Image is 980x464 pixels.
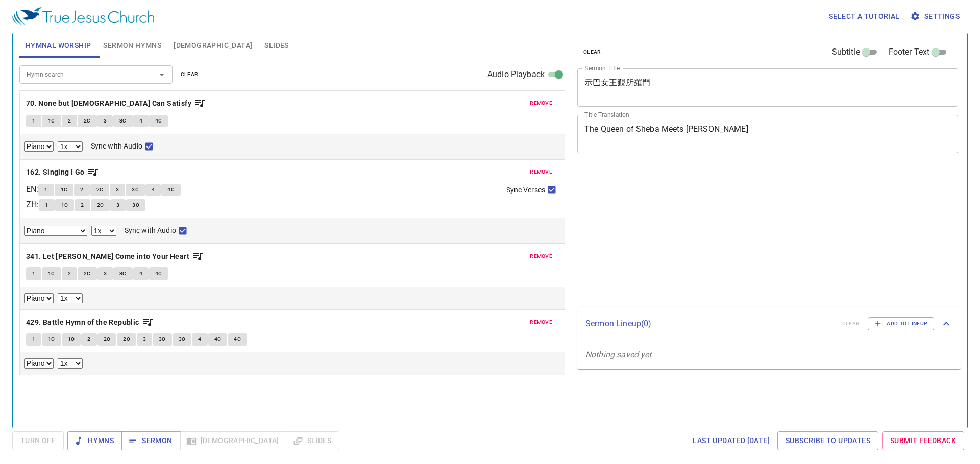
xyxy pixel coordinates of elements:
select: Select Track [24,226,87,236]
button: 2C [117,333,136,346]
button: 341. Let [PERSON_NAME] Come into Your Heart [26,250,204,263]
i: Nothing saved yet [585,350,652,359]
span: 3 [116,201,119,210]
span: 2 [87,335,90,344]
span: 2 [68,269,71,278]
select: Select Track [24,293,54,303]
b: 70. None but [DEMOGRAPHIC_DATA] Can Satisfy [26,97,191,110]
button: 429. Battle Hymn of the Republic [26,316,154,329]
img: True Jesus Church [12,7,154,26]
span: 2 [80,185,83,194]
span: 3 [116,185,119,194]
select: Select Track [24,141,54,152]
span: Hymns [76,434,114,447]
button: 3 [110,199,126,211]
span: 2C [97,201,104,210]
span: 4 [139,269,142,278]
span: 1 [32,269,35,278]
button: 3 [97,115,113,127]
a: Submit Feedback [882,431,964,450]
span: 1 [32,116,35,126]
span: 1 [32,335,35,344]
select: Playback Rate [58,141,83,152]
span: remove [530,318,552,327]
button: Select a tutorial [825,7,904,26]
span: 4C [167,185,175,194]
button: 3 [97,267,113,280]
span: 4 [198,335,201,344]
button: Sermon [121,431,180,450]
span: 1C [48,269,55,278]
button: 4C [149,267,168,280]
span: 4C [155,269,162,278]
span: 2C [123,335,130,344]
textarea: The Queen of Sheba Meets [PERSON_NAME] [584,124,951,143]
span: 3C [159,335,166,344]
button: 1 [26,115,41,127]
button: 2 [75,199,90,211]
span: Sync with Audio [125,225,176,236]
div: Sermon Lineup(0)clearAdd to Lineup [577,307,961,340]
button: 3C [153,333,172,346]
button: 3 [137,333,152,346]
select: Playback Rate [58,358,83,369]
span: 3C [132,185,139,194]
span: 4C [155,116,162,126]
button: 1C [55,184,74,196]
button: 2C [78,267,97,280]
span: Audio Playback [487,68,545,81]
span: remove [530,167,552,177]
button: 2C [78,115,97,127]
span: 1C [68,335,75,344]
b: 429. Battle Hymn of the Republic [26,316,139,329]
span: remove [530,252,552,261]
p: ZH : [26,199,39,211]
b: 162. Singing I Go [26,166,85,179]
button: 2 [62,267,77,280]
span: Sermon Hymns [103,39,161,52]
button: 2 [81,333,96,346]
button: 2C [90,184,110,196]
select: Playback Rate [58,293,83,303]
span: 1 [45,201,48,210]
span: 4C [214,335,222,344]
span: 1C [48,116,55,126]
span: remove [530,99,552,108]
span: 2C [84,116,91,126]
button: remove [524,166,558,178]
button: 4 [192,333,207,346]
button: 1C [42,267,61,280]
span: Submit Feedback [890,434,956,447]
span: 3C [179,335,186,344]
button: 1C [62,333,81,346]
span: Subtitle [832,46,860,58]
span: clear [583,47,601,57]
button: 2 [62,115,77,127]
span: Sync with Audio [91,141,142,152]
button: 1 [26,267,41,280]
span: Subscribe to Updates [786,434,870,447]
button: Hymns [67,431,122,450]
button: 2C [91,199,110,211]
span: 3C [132,201,139,210]
span: Last updated [DATE] [693,434,770,447]
button: remove [524,316,558,328]
button: 3C [126,184,145,196]
span: Select a tutorial [829,10,900,23]
span: [DEMOGRAPHIC_DATA] [174,39,252,52]
span: 3C [119,269,127,278]
button: 3C [113,115,133,127]
button: 4C [228,333,247,346]
span: 1C [61,201,68,210]
button: 4 [133,115,149,127]
button: 1C [55,199,75,211]
span: 3 [104,269,107,278]
span: 4C [234,335,241,344]
button: 4 [133,267,149,280]
b: 341. Let [PERSON_NAME] Come into Your Heart [26,250,189,263]
span: Sync Verses [506,185,545,196]
button: Add to Lineup [868,317,934,330]
span: 3C [119,116,127,126]
button: 4C [161,184,181,196]
button: 1C [42,115,61,127]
